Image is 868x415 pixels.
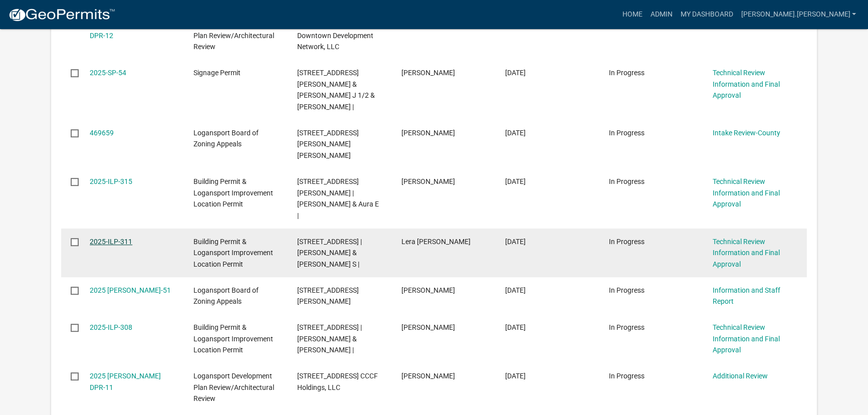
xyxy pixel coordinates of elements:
[713,238,780,269] a: Technical Review Information and Final Approval
[90,372,161,391] a: 2025 [PERSON_NAME] DPR-11
[297,323,362,354] span: 1718 E MARKET ST | Hettinger, Mark S & Theresa |
[609,286,644,294] span: In Progress
[193,129,259,148] span: Logansport Board of Zoning Appeals
[737,5,860,24] a: [PERSON_NAME].[PERSON_NAME]
[90,286,171,294] a: 2025 [PERSON_NAME]-51
[297,286,359,306] span: 231 GROVE ST, Barnett, Elizabeth M
[297,129,359,160] span: 1005 -07 NORTH ST, Zoluk, Omar Ramiro
[609,238,644,246] span: In Progress
[90,177,132,185] a: 2025-ILP-315
[609,177,644,185] span: In Progress
[505,286,526,294] span: 08/22/2025
[401,129,455,137] span: Omar Zoluk
[401,372,455,380] span: Paul Linback
[90,129,114,137] a: 469659
[90,238,132,246] a: 2025-ILP-311
[713,372,768,380] a: Additional Review
[90,323,132,331] a: 2025-ILP-308
[193,69,241,77] span: Signage Permit
[713,177,780,209] a: Technical Review Information and Final Approval
[646,5,676,24] a: Admin
[297,20,373,51] span: 208 4TH ST Logansport Downtown Development Network, LLC
[713,129,780,137] a: Intake Review-County
[297,177,379,220] span: 2801 GEORGE ST | Sandoval, Juan A & Aura E |
[193,177,273,209] span: Building Permit & Logansport Improvement Location Permit
[297,69,375,111] span: 313 MALL RD | Jackson, James L & Galloway, Malinda J 1/2 & Gebhardt, Calvin W |
[609,69,644,77] span: In Progress
[505,177,526,185] span: 08/25/2025
[618,5,646,24] a: Home
[505,129,526,137] span: 08/26/2025
[90,69,126,77] a: 2025-SP-54
[401,238,470,246] span: Lera Samantha Jewell
[713,286,780,306] a: Information and Staff Report
[193,372,274,403] span: Logansport Development Plan Review/Architectural Review
[609,372,644,380] span: In Progress
[401,323,455,331] span: theresa Hettinger
[297,372,378,391] span: 405 E MARKET ST CCCF Holdings, LLC
[193,238,273,269] span: Building Permit & Logansport Improvement Location Permit
[297,238,362,269] span: 1208 W WABASH AVE | Jewell, David J & Lera S |
[609,129,644,137] span: In Progress
[609,323,644,331] span: In Progress
[505,323,526,331] span: 08/22/2025
[713,323,780,354] a: Technical Review Information and Final Approval
[401,177,455,185] span: Juan Sandoval
[401,286,455,294] span: Elizabeth Barnett
[713,69,780,100] a: Technical Review Information and Final Approval
[193,20,274,51] span: Logansport Development Plan Review/Architectural Review
[505,372,526,380] span: 08/22/2025
[401,69,455,77] span: Kimberly Fague
[676,5,737,24] a: My Dashboard
[505,238,526,246] span: 08/23/2025
[193,323,273,354] span: Building Permit & Logansport Improvement Location Permit
[193,286,259,306] span: Logansport Board of Zoning Appeals
[505,69,526,77] span: 08/27/2025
